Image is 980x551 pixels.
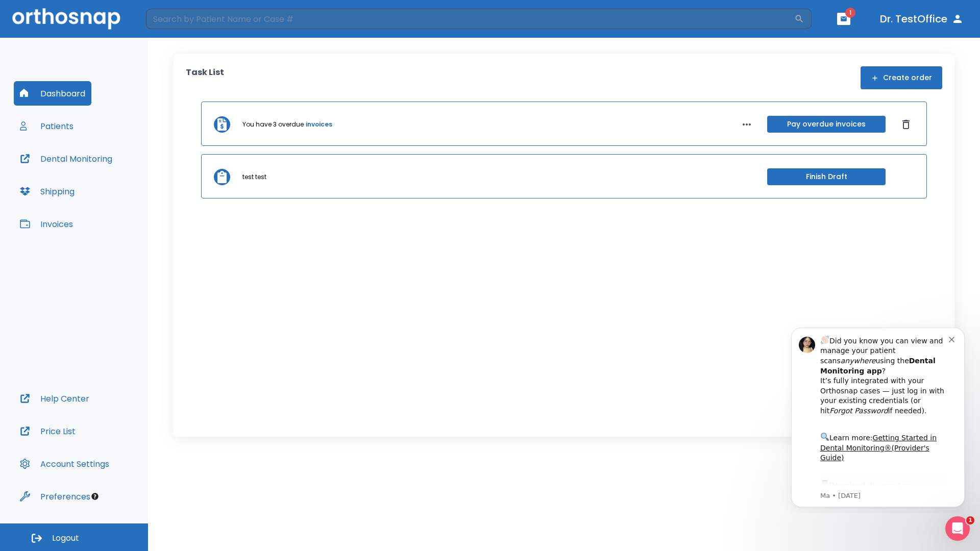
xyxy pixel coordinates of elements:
[173,16,181,24] button: Dismiss notification
[861,66,942,89] button: Create order
[14,212,79,236] button: Invoices
[242,172,266,182] p: test test
[898,116,914,133] button: Dismiss
[966,516,974,524] span: 1
[14,386,95,411] button: Help Center
[776,318,980,513] iframe: Intercom notifications message
[767,168,886,185] button: Finish Draft
[44,163,135,181] a: App Store
[12,8,120,29] img: Orthosnap
[14,146,118,171] button: Dental Monitoring
[44,160,173,212] div: Download the app: | ​ Let us know if you need help getting started!
[44,173,173,182] p: Message from Ma, sent 5w ago
[146,9,794,29] input: Search by Patient Name or Case #
[14,179,81,204] button: Shipping
[14,452,115,476] button: Account Settings
[90,492,100,501] div: Tooltip anchor
[306,120,332,129] a: invoices
[14,484,96,509] button: Preferences
[52,533,79,544] span: Logout
[14,81,91,106] button: Dashboard
[945,516,970,541] iframe: Intercom live chat
[876,10,968,28] button: Dr. TestOffice
[845,8,855,18] span: 1
[186,66,224,89] p: Task List
[242,120,304,129] p: You have 3 overdue
[767,116,886,133] button: Pay overdue invoices
[14,114,80,138] button: Patients
[14,419,82,443] button: Price List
